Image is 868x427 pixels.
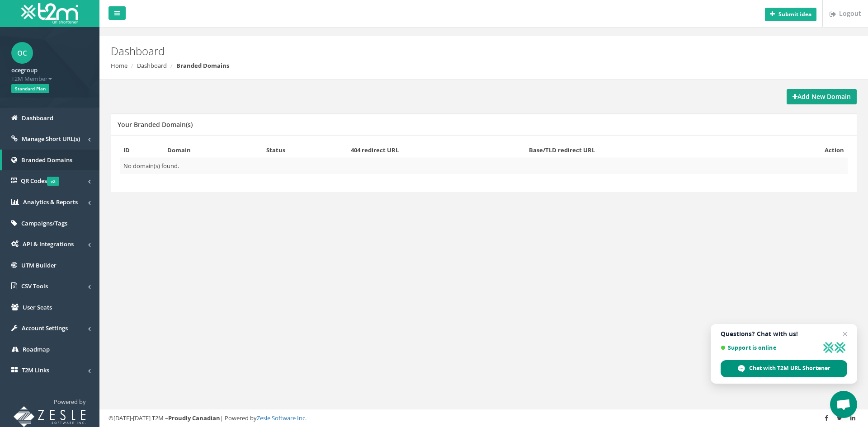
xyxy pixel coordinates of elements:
[762,142,848,158] th: Action
[22,366,49,374] span: T2M Links
[830,391,857,418] div: Open chat
[840,328,850,339] span: Close chat
[168,414,220,422] strong: Proudly Canadian
[721,330,847,338] span: Questions? Chat with us!
[176,61,229,70] strong: Branded Domains
[11,84,49,93] span: Standard Plan
[22,114,53,122] span: Dashboard
[11,42,33,64] span: oc
[21,156,72,164] span: Branded Domains
[108,414,859,422] div: ©[DATE]-[DATE] T2M – | Powered by
[22,135,80,143] span: Manage Short URL(s)
[23,198,78,206] span: Analytics & Reports
[21,261,57,269] span: UTM Builder
[118,121,193,128] h5: Your Branded Domain(s)
[347,142,525,158] th: 404 redirect URL
[787,89,857,104] a: Add New Domain
[137,61,167,70] a: Dashboard
[778,10,811,18] b: Submit idea
[257,414,307,422] a: Zesle Software Inc.
[793,92,851,101] strong: Add New Domain
[111,45,730,57] h2: Dashboard
[23,303,52,311] span: User Seats
[47,177,59,186] span: v2
[11,75,88,83] span: T2M Member
[23,345,50,353] span: Roadmap
[21,219,67,227] span: Campaigns/Tags
[22,324,68,332] span: Account Settings
[120,158,848,174] td: No domain(s) found.
[525,142,762,158] th: Base/TLD redirect URL
[749,364,830,372] span: Chat with T2M URL Shortener
[21,282,48,290] span: CSV Tools
[14,406,86,427] img: T2M URL Shortener powered by Zesle Software Inc.
[54,398,86,406] span: Powered by
[263,142,347,158] th: Status
[120,142,164,158] th: ID
[164,142,263,158] th: Domain
[21,177,59,185] span: QR Codes
[23,240,74,248] span: API & Integrations
[11,64,88,83] a: ocegroup T2M Member
[11,66,38,74] strong: ocegroup
[721,360,847,377] div: Chat with T2M URL Shortener
[765,8,816,21] button: Submit idea
[21,3,78,23] img: T2M
[721,344,819,351] span: Support is online
[111,61,127,70] a: Home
